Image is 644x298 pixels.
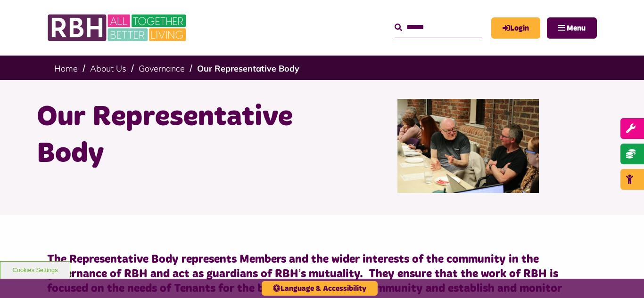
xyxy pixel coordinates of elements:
span: Menu [567,24,586,32]
img: RBH [47,9,189,46]
a: Our Representative Body [197,63,299,74]
a: About Us [90,63,126,74]
iframe: Netcall Web Assistant for live chat [602,256,644,298]
a: Governance [139,63,185,74]
h1: Our Representative Body [37,99,315,172]
button: Language & Accessibility [262,281,378,296]
a: Home [54,63,78,74]
a: MyRBH [491,17,540,39]
button: Navigation [547,17,597,39]
img: Rep Body [397,99,539,193]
